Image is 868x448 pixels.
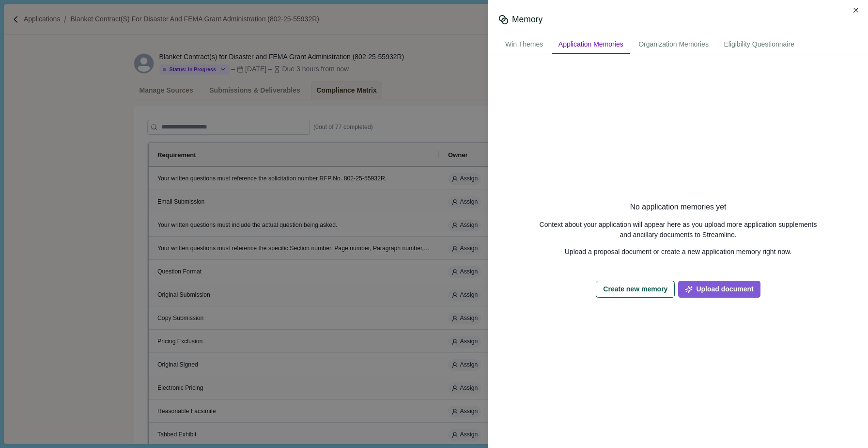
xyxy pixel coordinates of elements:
[678,281,760,298] button: Upload document
[850,3,863,17] button: Close
[717,36,801,54] div: Eligibility Questionnaire
[632,36,715,54] div: Organization Memories
[512,14,542,26] div: Memory
[498,36,550,54] div: Win Themes
[552,36,630,54] div: Application Memories
[596,281,675,298] button: Create new memory
[630,201,727,213] div: No application memories yet
[565,247,791,257] div: Upload a proposal document or create a new application memory right now.
[536,220,821,240] div: Context about your application will appear here as you upload more application supplements and an...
